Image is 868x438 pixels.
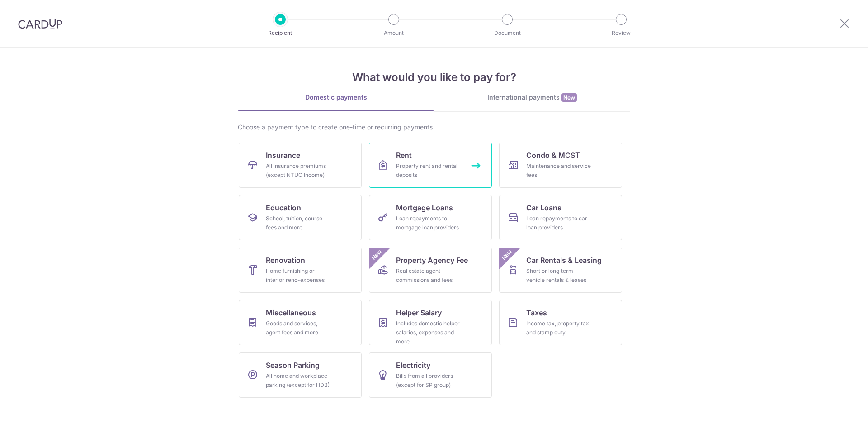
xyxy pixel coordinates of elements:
[360,29,427,38] p: Amount
[499,248,622,293] a: Car Rentals & LeasingShort or long‑term vehicle rentals & leasesNew
[266,360,320,371] span: Season Parking
[396,255,468,266] span: Property Agency Fee
[266,371,331,390] div: All home and workplace parking (except for HDB)
[266,202,301,213] span: Education
[526,150,580,161] span: Condo & MCST
[266,267,331,285] div: Home furnishing or interior reno-expenses
[80,6,99,14] span: Help
[499,300,622,345] a: TaxesIncome tax, property tax and stamp duty
[396,307,442,318] span: Helper Salary
[239,352,362,398] a: Season ParkingAll home and workplace parking (except for HDB)
[369,248,492,293] a: Property Agency FeeReal estate agent commissions and feesNew
[499,195,622,240] a: Car LoansLoan repayments to car loan providers
[526,307,547,318] span: Taxes
[238,93,434,102] div: Domestic payments
[396,162,461,180] div: Property rent and rental deposits
[369,143,492,188] a: RentProperty rent and rental deposits
[526,319,591,337] div: Income tax, property tax and stamp duty
[500,248,514,262] span: New
[247,29,314,38] p: Recipient
[396,150,412,161] span: Rent
[266,214,331,232] div: School, tuition, course fees and more
[526,255,602,266] span: Car Rentals & Leasing
[239,143,362,188] a: InsuranceAll insurance premiums (except NTUC Income)
[474,29,541,38] p: Document
[239,195,362,240] a: EducationSchool, tuition, course fees and more
[499,143,622,188] a: Condo & MCSTMaintenance and service fees
[526,202,561,213] span: Car Loans
[526,162,591,180] div: Maintenance and service fees
[396,202,453,213] span: Mortgage Loans
[266,255,305,266] span: Renovation
[239,300,362,345] a: MiscellaneousGoods and services, agent fees and more
[396,360,430,371] span: Electricity
[396,267,461,285] div: Real estate agent commissions and fees
[369,352,492,398] a: ElectricityBills from all providers (except for SP group)
[239,248,362,293] a: RenovationHome furnishing or interior reno-expenses
[526,267,591,285] div: Short or long‑term vehicle rentals & leases
[396,371,461,390] div: Bills from all providers (except for SP group)
[526,214,591,232] div: Loan repayments to car loan providers
[21,6,39,14] span: Help
[369,195,492,240] a: Mortgage LoansLoan repayments to mortgage loan providers
[396,214,461,232] div: Loan repayments to mortgage loan providers
[238,123,630,132] div: Choose a payment type to create one-time or recurring payments.
[266,150,300,161] span: Insurance
[266,319,331,337] div: Goods and services, agent fees and more
[369,248,384,262] span: New
[369,300,492,345] a: Helper SalaryIncludes domestic helper salaries, expenses and more
[588,29,655,38] p: Review
[434,93,630,102] div: International payments
[238,69,630,86] h4: What would you like to pay for?
[266,307,316,318] span: Miscellaneous
[561,93,577,102] span: New
[18,18,62,29] img: CardUp
[266,162,331,180] div: All insurance premiums (except NTUC Income)
[396,319,461,346] div: Includes domestic helper salaries, expenses and more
